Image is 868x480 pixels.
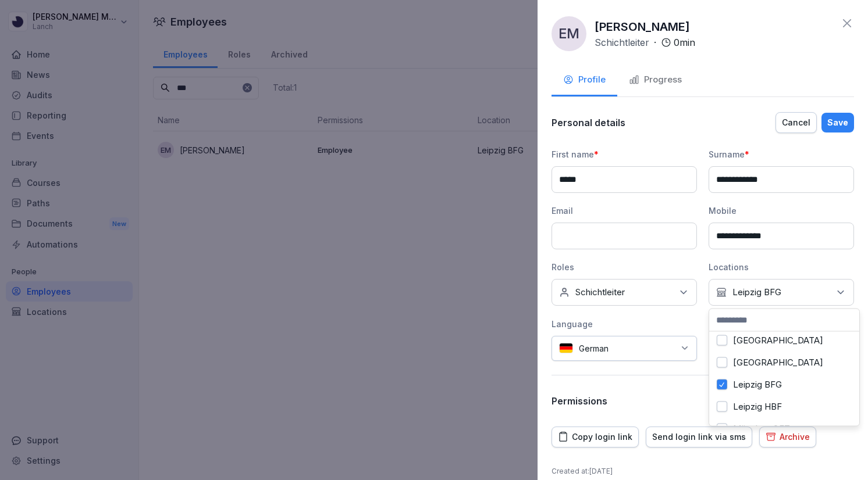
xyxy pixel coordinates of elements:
p: Permissions [552,395,607,407]
p: Created at : [DATE] [552,466,854,477]
div: Language [552,318,697,330]
div: Progress [629,73,682,87]
div: Email [552,205,697,217]
label: München OEZ [733,424,790,434]
button: Cancel [775,112,817,133]
div: Surname [709,148,854,160]
p: Leipzig BFG [732,286,781,298]
button: Archive [759,427,816,447]
div: German [552,336,697,361]
label: [GEOGRAPHIC_DATA] [733,335,823,346]
div: Profile [563,73,606,87]
div: Copy login link [558,431,632,443]
img: de.svg [559,343,573,354]
p: Schichtleiter [575,286,625,298]
button: Profile [552,65,617,96]
div: EM [552,16,586,51]
div: Archive [766,431,810,443]
div: Locations [709,261,854,273]
div: Save [827,116,848,129]
p: Schichtleiter [595,35,649,49]
div: First name [552,148,697,160]
button: Copy login link [552,427,639,447]
label: [GEOGRAPHIC_DATA] [733,357,823,368]
p: [PERSON_NAME] [595,18,690,35]
button: Send login link via sms [646,427,752,447]
div: · [595,35,695,49]
button: Progress [617,65,693,96]
div: Mobile [709,205,854,217]
button: Save [821,113,854,132]
div: Cancel [782,116,810,129]
label: Leipzig BFG [733,379,782,390]
p: 0 min [674,35,695,49]
div: Send login link via sms [652,431,746,443]
div: Roles [552,261,697,273]
p: Personal details [552,117,625,128]
label: Leipzig HBF [733,402,782,412]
